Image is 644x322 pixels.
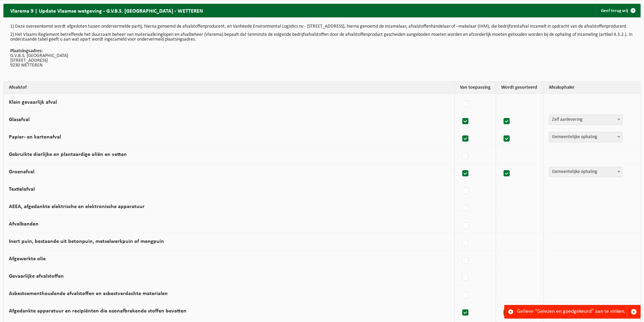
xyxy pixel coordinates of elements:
span: Gemeentelijke ophaling [549,167,623,177]
th: Wordt gesorteerd [496,82,544,94]
span: Zelf aanlevering [549,115,623,125]
label: Gevaarlijke afvalstoffen [9,274,64,279]
label: Gebruikte dierlijke en plantaardige oliën en vetten [9,152,127,157]
label: Textielafval [9,187,35,192]
label: Papier- en kartonafval [9,134,61,140]
label: Glasafval [9,117,30,122]
span: Gemeentelijke ophaling [549,167,622,177]
th: Van toepassing [455,82,496,94]
h2: Vlarema 9 | Update Vlaamse wetgeving - G.V.B.S. [GEOGRAPHIC_DATA] - WETTEREN [3,4,210,17]
p: G.V.B.S. [GEOGRAPHIC_DATA] [STREET_ADDRESS] 9230 WETTEREN [10,49,634,68]
span: Gemeentelijke ophaling [549,132,622,142]
label: Asbestcementhoudende afvalstoffen en asbestverdachte materialen [9,291,168,296]
label: Klein gevaarlijk afval [9,100,57,105]
p: 1) Deze overeenkomst wordt afgesloten tussen ondervermelde partij, hierna genoemd de afvalstoffen... [10,24,634,29]
div: Gelieve "Gelezen en goedgekeurd" aan te vinken. [517,305,627,318]
label: Groenafval [9,169,34,175]
label: Inert puin, bestaande uit betonpuin, metselwerkpuin of mengpuin [9,239,164,244]
a: Geef terug vrij [596,4,640,17]
label: Afgewerkte olie [9,256,46,262]
label: Afvalbanden [9,221,39,227]
th: Afvalstof [4,82,455,94]
label: AEEA, afgedankte elektrische en elektronische apparatuur [9,204,145,209]
span: Zelf aanlevering [549,115,622,125]
th: Afvalophaler [544,82,640,94]
p: 2) Het Vlaams Reglement betreffende het duurzaam beheer van materiaalkringlopen en afvalbeheer (V... [10,32,634,42]
label: Afgedankte apparatuur en recipiënten die ozonafbrekende stoffen bevatten [9,308,186,314]
strong: Plaatsingsadres: [10,48,43,54]
span: Gemeentelijke ophaling [549,132,623,142]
